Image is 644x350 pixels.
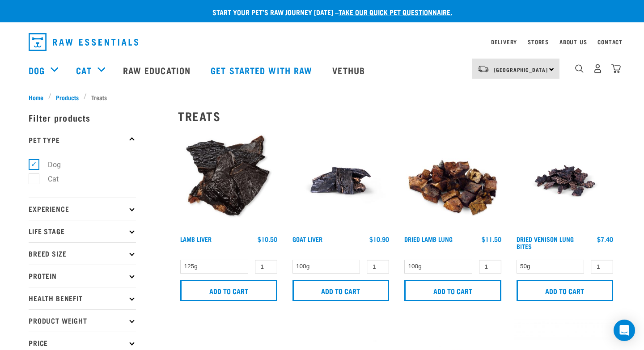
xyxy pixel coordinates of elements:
[292,280,390,301] input: Add to cart
[258,236,277,243] div: $10.50
[255,260,277,274] input: 1
[614,320,635,341] div: Open Intercom Messenger
[29,63,45,77] a: Dog
[202,52,323,88] a: Get started with Raw
[34,159,64,170] label: Dog
[56,93,79,102] span: Products
[482,236,501,243] div: $11.50
[29,198,136,220] p: Experience
[402,130,504,232] img: Pile Of Dried Lamb Lungs For Pets
[339,10,452,14] a: take our quick pet questionnaire.
[29,93,48,102] a: Home
[180,237,212,240] a: Lamb Liver
[114,52,202,88] a: Raw Education
[559,40,587,43] a: About Us
[29,242,136,265] p: Breed Size
[51,93,84,102] a: Products
[323,52,376,88] a: Vethub
[514,130,616,232] img: Venison Lung Bites
[178,109,615,123] h2: Treats
[479,260,501,274] input: 1
[591,260,613,274] input: 1
[367,260,389,274] input: 1
[477,65,489,73] img: van-moving.png
[528,40,549,43] a: Stores
[29,129,136,151] p: Pet Type
[292,237,322,240] a: Goat Liver
[517,280,614,301] input: Add to cart
[29,265,136,287] p: Protein
[491,40,517,43] a: Delivery
[76,63,91,77] a: Cat
[404,237,453,240] a: Dried Lamb Lung
[29,33,138,51] img: Raw Essentials Logo
[611,64,621,73] img: home-icon@2x.png
[290,130,392,232] img: Goat Liver
[597,236,613,243] div: $7.40
[29,309,136,332] p: Product Weight
[178,130,280,232] img: Beef Liver and Lamb Liver Treats
[34,173,62,185] label: Cat
[21,30,623,55] nav: dropdown navigation
[575,64,584,73] img: home-icon-1@2x.png
[494,68,548,71] span: [GEOGRAPHIC_DATA]
[29,93,615,102] nav: breadcrumbs
[29,220,136,242] p: Life Stage
[593,64,602,73] img: user.png
[29,93,43,102] span: Home
[597,40,623,43] a: Contact
[29,287,136,309] p: Health Benefit
[517,237,574,248] a: Dried Venison Lung Bites
[29,106,136,129] p: Filter products
[180,280,277,301] input: Add to cart
[369,236,389,243] div: $10.90
[404,280,501,301] input: Add to cart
